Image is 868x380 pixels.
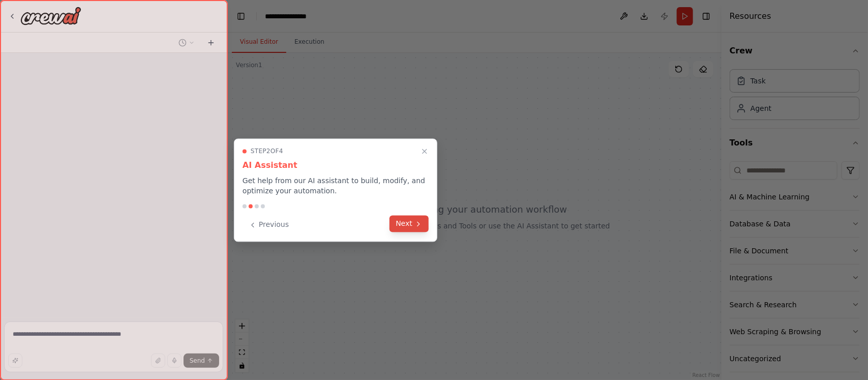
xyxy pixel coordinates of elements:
button: Previous [243,217,295,233]
button: Close walkthrough [418,145,431,158]
h3: AI Assistant [243,160,429,172]
p: Get help from our AI assistant to build, modify, and optimize your automation. [243,176,429,196]
span: Step 2 of 4 [251,148,283,156]
button: Hide left sidebar [234,9,248,23]
button: Next [390,216,429,232]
